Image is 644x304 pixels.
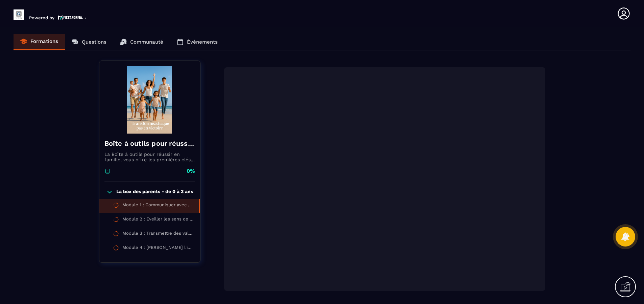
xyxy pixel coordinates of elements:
[58,15,86,20] img: logo
[122,245,193,252] div: Module 4 : [PERSON_NAME] l'intellect de votre enfant : initiation aux chiffres et aux lettres
[116,189,193,195] p: La box des parents - de 0 à 3 ans
[122,202,192,210] div: Module 1 : Communiquer avec bébé
[14,9,24,20] img: logo-branding
[104,139,195,148] h4: Boîte à outils pour réussir en famille
[104,151,195,162] p: La Boîte à outils pour réussir en famille, vous offre les premières clés pour accompagner vos enf...
[29,15,54,20] p: Powered by
[122,231,193,238] div: Module 3 : Transmettre des valeurs essentielles aux tout-petits
[104,66,195,134] img: banner
[122,216,193,224] div: Module 2 : Eveiller les sens de votre bébé
[187,167,195,175] p: 0%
